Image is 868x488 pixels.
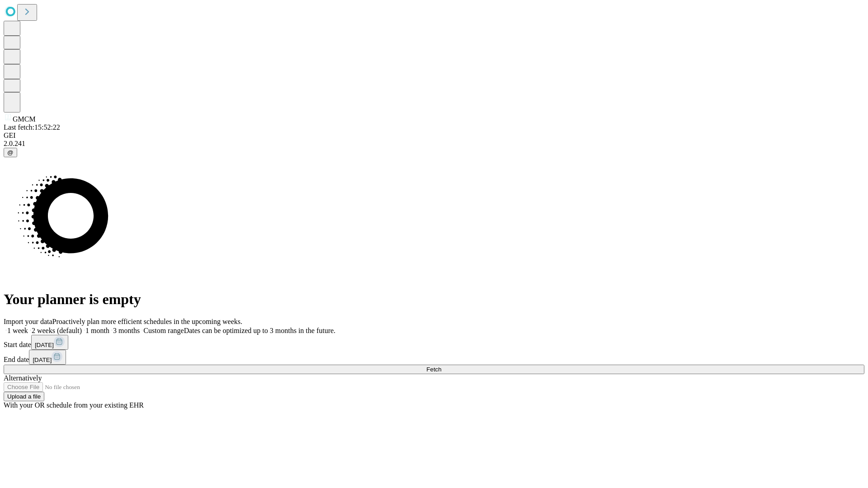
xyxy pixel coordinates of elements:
[4,140,864,148] div: 2.0.241
[31,335,68,350] button: [DATE]
[33,357,52,363] span: [DATE]
[4,318,52,325] span: Import your data
[29,350,66,365] button: [DATE]
[35,342,54,348] span: [DATE]
[4,335,864,350] div: Start date
[13,115,36,123] span: GMCM
[143,327,184,334] span: Custom range
[7,327,28,334] span: 1 week
[4,123,60,131] span: Last fetch: 15:52:22
[4,365,864,374] button: Fetch
[85,327,109,334] span: 1 month
[4,374,42,382] span: Alternatively
[7,149,14,156] span: @
[4,350,864,365] div: End date
[4,131,864,140] div: GEI
[426,366,441,373] span: Fetch
[32,327,82,334] span: 2 weeks (default)
[4,148,17,157] button: @
[113,327,140,334] span: 3 months
[4,401,144,409] span: With your OR schedule from your existing EHR
[4,291,864,308] h1: Your planner is empty
[52,318,242,325] span: Proactively plan more efficient schedules in the upcoming weeks.
[184,327,335,334] span: Dates can be optimized up to 3 months in the future.
[4,392,44,401] button: Upload a file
